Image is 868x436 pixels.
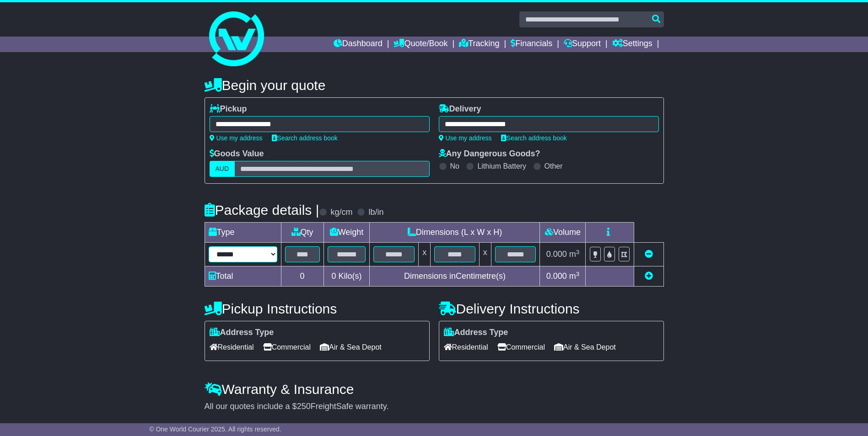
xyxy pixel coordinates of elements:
label: kg/cm [330,207,352,218]
span: Air & Sea Depot [320,340,382,354]
sup: 3 [576,271,580,277]
a: Add new item [645,271,653,281]
span: Air & Sea Depot [554,340,616,354]
a: Support [564,37,601,52]
span: 0 [331,271,336,281]
a: Financials [511,37,552,52]
a: Dashboard [334,37,383,52]
td: Total [205,266,281,287]
h4: Delivery Instructions [439,301,664,316]
a: Use my address [439,134,492,142]
span: 0.000 [546,271,567,281]
h4: Warranty & Insurance [205,382,664,397]
a: Search address book [501,134,567,142]
label: Any Dangerous Goods? [439,149,540,159]
span: Residential [444,340,488,354]
label: Delivery [439,104,481,114]
td: Dimensions in Centimetre(s) [370,266,540,287]
div: All our quotes include a $ FreightSafe warranty. [205,402,664,412]
span: Commercial [263,340,311,354]
a: Use my address [210,134,263,142]
h4: Package details | [205,202,319,218]
label: Address Type [444,328,508,338]
label: Goods Value [210,149,264,159]
sup: 3 [576,249,580,255]
a: Search address book [272,134,338,142]
td: Dimensions (L x W x H) [370,223,540,243]
label: No [450,162,459,170]
td: 0 [281,266,323,287]
h4: Begin your quote [205,78,664,93]
span: m [569,250,580,259]
td: Qty [281,223,323,243]
a: Settings [612,37,652,52]
label: Lithium Battery [477,162,526,170]
label: lb/in [368,207,383,218]
span: 250 [297,402,311,411]
label: Pickup [210,104,247,114]
td: Kilo(s) [323,266,370,287]
label: AUD [210,161,235,177]
h4: Pickup Instructions [205,301,430,316]
span: Commercial [497,340,545,354]
a: Quote/Book [394,37,447,52]
span: m [569,271,580,281]
td: x [479,243,491,266]
label: Address Type [210,328,274,338]
a: Tracking [459,37,499,52]
td: Type [205,223,281,243]
label: Other [545,162,563,170]
td: Weight [323,223,370,243]
span: © One World Courier 2025. All rights reserved. [149,425,281,433]
td: Volume [540,223,586,243]
span: Residential [210,340,254,354]
span: 0.000 [546,250,567,259]
td: x [419,243,431,266]
a: Remove this item [645,250,653,259]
